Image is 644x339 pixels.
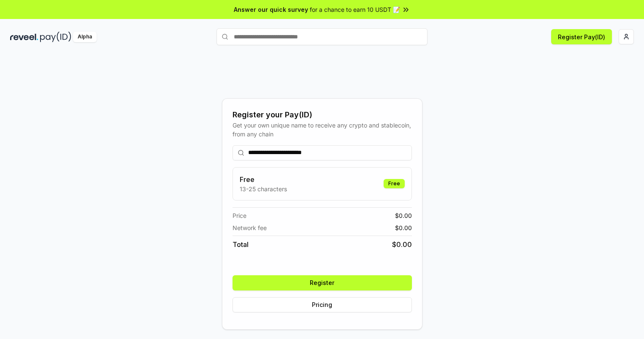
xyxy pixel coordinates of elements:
[240,184,287,193] p: 13-25 characters
[10,32,38,42] img: reveel_dark
[233,239,249,250] span: Total
[233,223,267,232] span: Network fee
[233,275,412,290] button: Register
[233,211,246,220] span: Price
[395,223,412,232] span: $ 0.00
[551,29,612,44] button: Register Pay(ID)
[233,297,412,312] button: Pricing
[310,5,400,14] span: for a chance to earn 10 USDT 📝
[395,211,412,220] span: $ 0.00
[234,5,308,14] span: Answer our quick survey
[384,179,405,188] div: Free
[233,109,412,121] div: Register your Pay(ID)
[73,32,97,42] div: Alpha
[40,32,71,42] img: pay_id
[233,121,412,138] div: Get your own unique name to receive any crypto and stablecoin, from any chain
[240,174,287,184] h3: Free
[392,239,412,250] span: $ 0.00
